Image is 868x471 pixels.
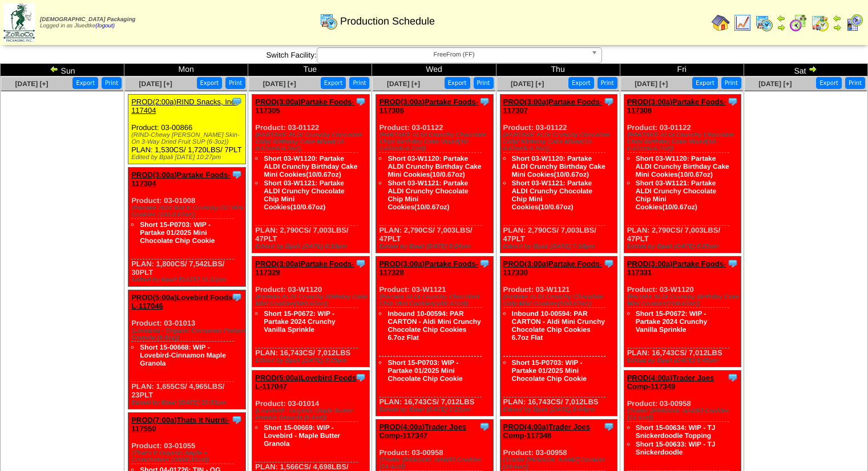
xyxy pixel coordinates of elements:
[131,450,245,464] div: (That's It Organic Apple + Crunchables (200/0.35oz))
[808,64,817,74] img: arrowright.gif
[503,294,617,307] div: (Partake ALDI Crunchy Chocolate Chip Mini Cookies(10/0.67oz))
[128,168,246,287] div: Product: 03-01008 PLAN: 1,800CS / 7,542LBS / 30PLT
[777,23,786,32] img: arrowright.gif
[721,77,741,89] button: Print
[379,98,478,115] a: PROD(3:00a)Partake Foods-117306
[3,3,35,42] img: zoroco-logo-small.webp
[102,77,122,89] button: Print
[479,421,490,432] img: Tooltip
[503,423,590,440] a: PROD(4:00a)Trader Joes Comp-117348
[712,14,730,32] img: home.gif
[231,414,243,425] img: Tooltip
[379,259,478,277] a: PROD(3:00a)Partake Foods-117328
[512,155,605,178] a: Short 03-W1120: Partake ALDI Crunchy Birthday Cake Mini Cookies(10/0.67oz)
[379,243,493,250] div: Edited by Bpali [DATE] 6:24pm
[131,170,230,188] a: PROD(3:00a)Partake Foods-117304
[845,14,863,32] img: calendarcustomer.gif
[833,14,842,23] img: arrowleft.gif
[264,310,335,334] a: Short 15-P0672: WIP - Partake 2024 Crunchy Vanilla Sprinkle
[758,80,792,88] span: [DATE] [+]
[755,14,773,32] img: calendarprod.gif
[624,257,741,367] div: Product: 03-W1120 PLAN: 16,743CS / 7,012LBS
[379,406,493,413] div: Edited by Bpali [DATE] 9:25pm
[131,293,232,310] a: PROD(5:00a)Lovebird Foods L-117046
[636,179,716,211] a: Short 03-W1121: Partake ALDI Crunchy Chocolate Chip Mini Cookies(10/0.67oz)
[603,258,615,269] img: Tooltip
[255,132,369,152] div: (PARTAKE ALDI Crunchy Chocolate Chip/ Birthday Cake Mixed(10-0.67oz/6-6.7oz))
[139,80,172,88] a: [DATE] [+]
[320,12,338,30] img: calendarprod.gif
[231,96,243,107] img: Tooltip
[744,64,867,76] td: Sat
[72,77,98,89] button: Export
[387,359,462,383] a: Short 15-P0703: WIP - Partake 01/2025 Mini Chocolate Chip Cookie
[789,14,808,32] img: calendarblend.gif
[511,80,544,88] a: [DATE] [+]
[355,96,366,107] img: Tooltip
[503,406,617,413] div: Edited by Bpali [DATE] 8:44pm
[512,310,605,342] a: Inbound 10-00594: PAR CARTON - Aldi Mini Crunchy Chocolate Chip Cookies 6.7oz Flat
[40,17,135,23] span: [DEMOGRAPHIC_DATA] Packaging
[40,17,135,29] span: Logged in as Jluedtke
[376,257,494,416] div: Product: 03-W1121 PLAN: 16,743CS / 7,012LBS
[624,95,741,253] div: Product: 03-01122 PLAN: 2,790CS / 7,003LBS / 47PLT
[627,357,741,364] div: Edited by Bpali [DATE] 8:45pm
[252,95,370,253] div: Product: 03-01122 PLAN: 2,790CS / 7,003LBS / 47PLT
[620,64,744,76] td: Fri
[387,80,420,88] a: [DATE] [+]
[124,64,248,76] td: Mon
[627,408,741,421] div: (Trader [PERSON_NAME] Cookies (24-6oz))
[603,96,615,107] img: Tooltip
[264,155,357,178] a: Short 03-W1120: Partake ALDI Crunchy Birthday Cake Mini Cookies(10/0.67oz)
[635,80,668,88] a: [DATE] [+]
[727,96,738,107] img: Tooltip
[603,421,615,432] img: Tooltip
[379,457,493,470] div: (Trader [PERSON_NAME] Cookies (24-6oz))
[845,77,865,89] button: Print
[727,258,738,269] img: Tooltip
[816,77,842,89] button: Export
[811,14,829,32] img: calendarinout.gif
[503,132,617,152] div: (PARTAKE ALDI Crunchy Chocolate Chip/ Birthday Cake Mixed(10-0.67oz/6-6.7oz))
[131,327,245,341] div: (Lovebird - Organic Cinnamon Protein Granola (6-8oz))
[387,310,481,342] a: Inbound 10-00594: PAR CARTON - Aldi Mini Crunchy Chocolate Chip Cookies 6.7oz Flat
[255,408,369,421] div: (Lovebird - Organic Maple Butter Protein Granola (6-8oz))
[372,64,496,76] td: Wed
[321,77,346,89] button: Export
[340,15,435,27] span: Production Schedule
[255,357,369,364] div: Edited by Bpali [DATE] 9:25pm
[1,64,124,76] td: Sun
[128,290,246,409] div: Product: 03-01013 PLAN: 1,655CS / 4,965LBS / 23PLT
[636,424,716,440] a: Short 15-00634: WIP - TJ Snickerdoodle Topping
[512,179,592,211] a: Short 03-W1121: Partake ALDI Crunchy Chocolate Chip Mini Cookies(10/0.67oz)
[264,424,340,448] a: Short 15-00669: WIP - Lovebird - Maple Butter Granola
[503,243,617,250] div: Edited by Bpali [DATE] 7:16pm
[503,457,617,470] div: (Trader [PERSON_NAME] Cookies (24-6oz))
[95,23,115,29] a: (logout)
[636,155,729,178] a: Short 03-W1120: Partake ALDI Crunchy Birthday Cake Mini Cookies(10/0.67oz)
[15,80,48,88] span: [DATE] [+]
[833,23,842,32] img: arrowright.gif
[131,205,245,218] div: (Partake 2024 BULK Crunchy CC Mini Cookies (100-0.67oz))
[379,294,493,307] div: (Partake ALDI Crunchy Chocolate Chip Mini Cookies(10/0.67oz))
[503,98,602,115] a: PROD(3:00a)Partake Foods-117307
[248,64,372,76] td: Tue
[225,77,245,89] button: Print
[627,294,741,307] div: (Partake ALDI Crunchy Birthday Cake Mini Cookies(10/0.67oz))
[627,132,741,152] div: (PARTAKE ALDI Crunchy Chocolate Chip/ Birthday Cake Mixed(10-0.67oz/6-6.7oz))
[636,310,707,334] a: Short 15-P0672: WIP - Partake 2024 Crunchy Vanilla Sprinkle
[727,372,738,383] img: Tooltip
[349,77,369,89] button: Print
[568,77,594,89] button: Export
[597,77,617,89] button: Print
[692,77,718,89] button: Export
[231,169,243,180] img: Tooltip
[131,154,245,161] div: Edited by Bpali [DATE] 10:27pm
[264,179,344,211] a: Short 03-W1121: Partake ALDI Crunchy Chocolate Chip Mini Cookies(10/0.67oz)
[128,95,246,164] div: Product: 03-00866 PLAN: 1,530CS / 1,720LBS / 7PLT
[140,221,215,245] a: Short 15-P0703: WIP - Partake 01/2025 Mini Chocolate Chip Cookie
[131,399,245,406] div: Edited by Bpali [DATE] 10:33pm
